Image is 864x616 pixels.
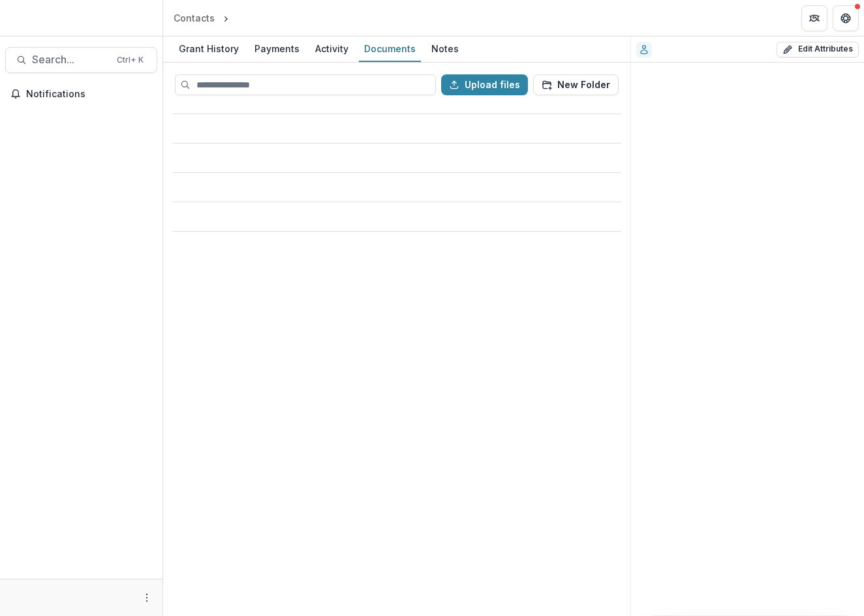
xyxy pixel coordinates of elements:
a: Documents [359,37,421,62]
button: Get Help [833,5,859,31]
button: Edit Attributes [777,42,859,57]
button: New Folder [533,74,619,95]
button: Upload files [441,74,528,95]
nav: breadcrumb [168,8,287,27]
div: Contacts [174,11,215,25]
div: Payments [249,39,305,58]
span: Search... [32,54,109,66]
button: Notifications [5,84,157,104]
a: Payments [249,37,305,62]
a: Contacts [168,8,220,27]
a: Notes [426,37,464,62]
button: Partners [801,5,827,31]
a: Activity [310,37,354,62]
div: Activity [310,39,354,58]
div: Documents [359,39,421,58]
span: Notifications [26,89,152,100]
div: Ctrl + K [114,53,146,67]
a: Grant History [174,37,244,62]
button: More [139,590,155,606]
div: Grant History [174,39,244,58]
button: Search... [5,47,157,73]
div: Notes [426,39,464,58]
